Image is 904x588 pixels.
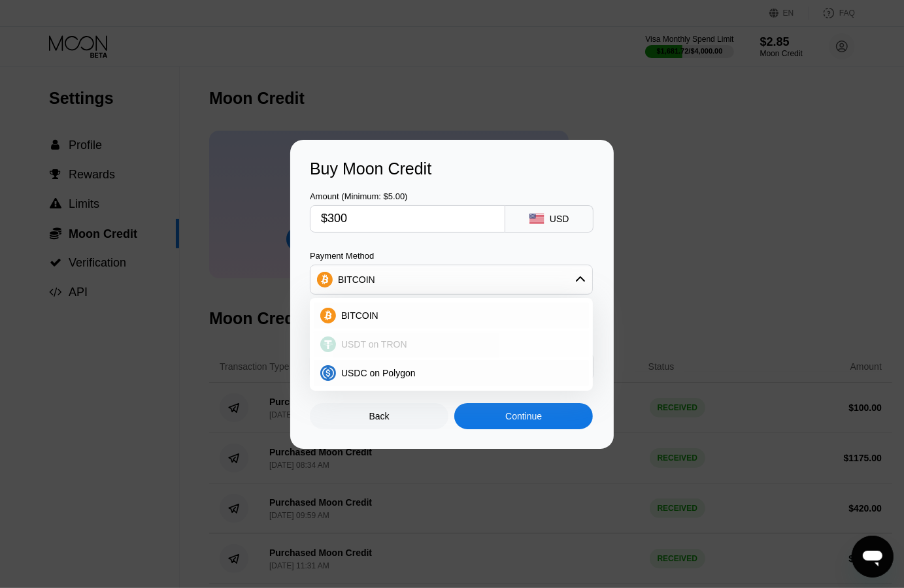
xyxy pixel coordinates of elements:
[310,403,448,429] div: Back
[314,302,589,329] div: BITCOIN
[341,310,378,321] span: BITCOIN
[310,191,505,201] div: Amount (Minimum: $5.00)
[310,159,594,178] div: Buy Moon Credit
[550,214,569,224] div: USD
[505,411,542,421] div: Continue
[852,536,894,578] iframe: Button to launch messaging window
[314,331,589,357] div: USDT on TRON
[454,403,593,429] div: Continue
[314,360,589,386] div: USDC on Polygon
[338,274,375,285] div: BITCOIN
[310,267,592,293] div: BITCOIN
[310,251,593,261] div: Payment Method
[341,339,407,350] span: USDT on TRON
[369,411,390,421] div: Back
[321,206,494,232] input: $0.00
[341,368,416,378] span: USDC on Polygon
